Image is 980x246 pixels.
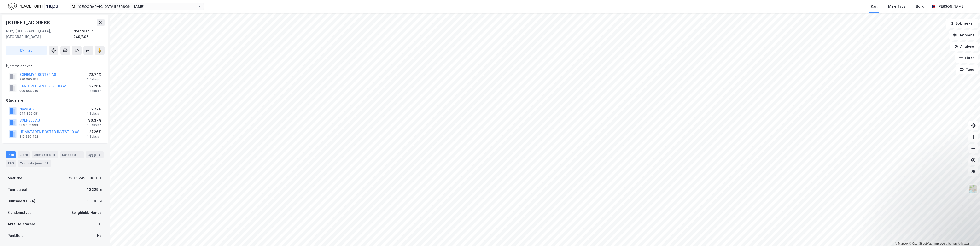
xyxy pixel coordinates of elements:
div: 27.26% [87,83,101,89]
div: ESG [6,160,16,167]
div: 990 965 838 [19,77,39,81]
div: [STREET_ADDRESS] [6,19,53,26]
div: Nei [97,233,103,239]
a: OpenStreetMap [909,242,933,245]
div: 1412, [GEOGRAPHIC_DATA], [GEOGRAPHIC_DATA] [6,28,73,40]
div: 1 Seksjon [87,89,101,93]
div: Mine Tags [888,4,905,9]
div: Eiere [18,151,30,158]
div: Kart [871,4,878,9]
input: Søk på adresse, matrikkel, gårdeiere, leietakere eller personer [76,3,198,10]
button: Filter [955,53,978,63]
div: Antall leietakere [8,221,35,227]
div: 3207-249-306-0-0 [68,175,103,181]
button: Tag [6,46,47,55]
div: Nordre Follo, 249/306 [73,28,105,40]
div: Bygg [86,151,104,158]
div: 36.37% [87,106,101,112]
div: 11 343 ㎡ [87,198,103,204]
div: Transaksjoner [18,160,51,167]
a: Improve this map [934,242,957,245]
div: 989 162 993 [19,123,38,127]
div: 72.74% [87,72,101,77]
div: Matrikkel [8,175,23,181]
div: 10 229 ㎡ [87,187,103,193]
div: Hjemmelshaver [6,63,104,69]
div: 1 Seksjon [87,135,101,139]
div: 944 899 081 [19,112,39,116]
div: Datasett [60,151,84,158]
div: 14 [44,161,49,166]
div: 1 Seksjon [87,123,101,127]
div: 27.26% [87,129,101,135]
button: Bokmerker [946,19,978,28]
div: Punktleie [8,233,23,239]
div: 13 [52,152,56,157]
button: Datasett [949,30,978,40]
button: Analyse [950,42,978,51]
div: 13 [99,221,103,227]
div: Tomteareal [8,187,27,193]
div: 1 [77,152,82,157]
div: Bolig [916,4,924,9]
div: [PERSON_NAME] [937,4,965,9]
div: Leietakere [32,151,58,158]
button: Tags [956,65,978,74]
div: 2 [97,152,102,157]
div: 1 Seksjon [87,112,101,116]
div: Boligblokk, Handel [71,210,103,216]
div: Bruksareal (BRA) [8,198,35,204]
div: 1 Seksjon [87,77,101,81]
a: Mapbox [895,242,908,245]
div: 36.37% [87,117,101,123]
div: Info [6,151,16,158]
div: 990 966 710 [19,89,38,93]
div: 819 330 492 [19,135,38,139]
img: Z [969,184,978,193]
div: Gårdeiere [6,98,104,103]
div: Eiendomstype [8,210,32,216]
img: logo.f888ab2527a4732fd821a326f86c7f29.svg [8,2,58,11]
